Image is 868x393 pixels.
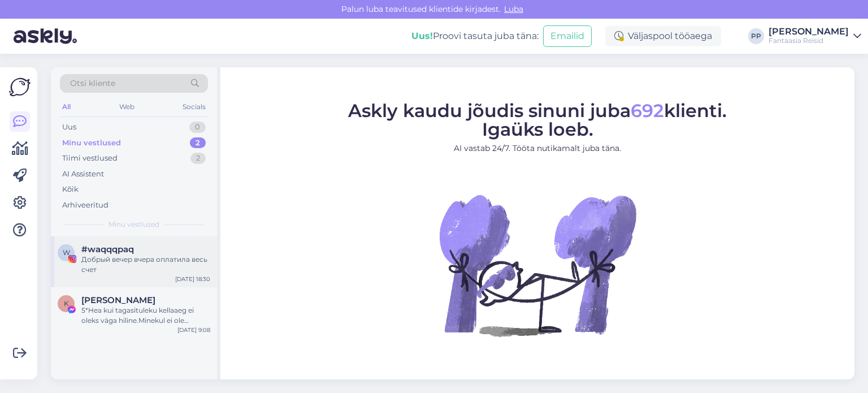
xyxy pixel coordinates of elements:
[62,122,76,133] div: Uus
[62,184,79,195] div: Kõik
[60,100,73,114] div: All
[117,100,137,114] div: Web
[63,248,70,257] span: w
[348,142,727,154] p: AI vastab 24/7. Tööta nutikamalt juba täna.
[81,244,134,254] span: #waqqqpaq
[81,305,210,326] div: 5*Hea kui tagasituleku kellaaeg ei oleks väga hiline.Minekul ei ole kellaaeg tähtis.🙂
[62,137,121,149] div: Minu vestlused
[190,137,206,149] div: 2
[543,25,592,47] button: Emailid
[769,36,849,45] div: Fantaasia Reisid
[769,27,849,36] div: [PERSON_NAME]
[81,254,210,275] div: Добрый вечер вчера оплатила весь счет
[108,219,159,230] span: Minu vestlused
[177,326,210,334] div: [DATE] 9:08
[605,26,721,46] div: Väljaspool tööaega
[769,27,861,45] a: [PERSON_NAME]Fantaasia Reisid
[62,200,108,211] div: Arhiveeritud
[436,163,639,366] img: No Chat active
[175,275,210,283] div: [DATE] 18:30
[411,29,539,43] div: Proovi tasuta juba täna:
[189,122,206,133] div: 0
[190,153,206,164] div: 2
[631,99,664,121] span: 692
[411,31,433,41] b: Uus!
[9,76,31,98] img: Askly Logo
[501,4,527,14] span: Luba
[64,299,69,308] span: K
[62,169,104,180] div: AI Assistent
[81,295,155,305] span: Kristiina Saar
[70,77,115,89] span: Otsi kliente
[348,99,727,140] span: Askly kaudu jõudis sinuni juba klienti. Igaüks loeb.
[62,153,118,164] div: Tiimi vestlused
[748,28,764,44] div: PP
[180,100,208,114] div: Socials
